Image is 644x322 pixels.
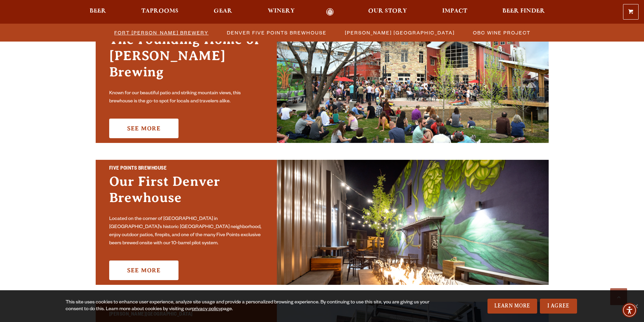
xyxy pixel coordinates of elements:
span: Winery [268,8,295,14]
a: Our Story [364,8,411,16]
a: Taprooms [137,8,183,16]
img: Promo Card Aria Label' [277,160,549,285]
a: Gear [209,8,237,16]
a: Beer [85,8,111,16]
div: Accessibility Menu [622,303,637,318]
span: Our Story [368,8,407,14]
a: See More [109,119,178,138]
span: Beer [90,8,106,14]
p: Known for our beautiful patio and striking mountain views, this brewhouse is the go-to spot for l... [109,90,263,106]
a: Denver Five Points Brewhouse [223,28,330,38]
a: Scroll to top [610,288,627,305]
span: OBC Wine Project [473,28,530,38]
a: I Agree [540,299,577,314]
span: Impact [442,8,467,14]
p: Located on the corner of [GEOGRAPHIC_DATA] in [GEOGRAPHIC_DATA]’s historic [GEOGRAPHIC_DATA] neig... [109,215,263,248]
span: Fort [PERSON_NAME] Brewery [114,28,209,38]
a: [PERSON_NAME] [GEOGRAPHIC_DATA] [341,28,458,38]
span: Gear [214,8,232,14]
a: Winery [263,8,299,16]
a: Beer Finder [498,8,549,16]
a: OBC Wine Project [469,28,534,38]
span: Denver Five Points Brewhouse [227,28,327,38]
h2: Five Points Brewhouse [109,165,263,173]
span: Beer Finder [502,8,545,14]
span: Taprooms [141,8,178,14]
a: See More [109,261,178,280]
a: Learn More [487,299,537,314]
a: Impact [438,8,472,16]
div: This site uses cookies to enhance user experience, analyze site usage and provide a personalized ... [66,299,432,313]
a: privacy policy [192,307,221,312]
a: Odell Home [317,8,343,16]
h3: The Founding Home of [PERSON_NAME] Brewing [109,31,263,87]
h3: Our First Denver Brewhouse [109,173,263,213]
img: Fort Collins Brewery & Taproom' [277,18,549,143]
span: [PERSON_NAME] [GEOGRAPHIC_DATA] [345,28,455,38]
a: Fort [PERSON_NAME] Brewery [110,28,212,38]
